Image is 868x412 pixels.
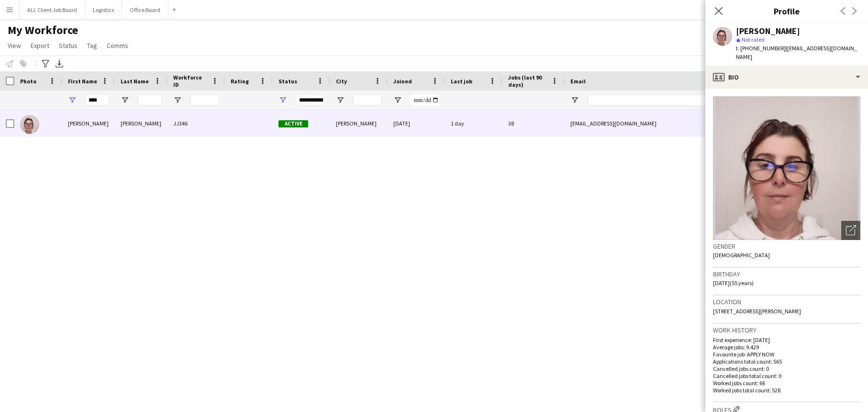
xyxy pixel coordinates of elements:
h3: Birthday [713,270,860,278]
app-action-btn: Advanced filters [40,58,51,69]
span: Export [31,41,49,50]
div: [PERSON_NAME] [115,110,167,137]
p: Worked jobs count: 66 [713,379,860,387]
a: Tag [83,39,101,52]
span: t. [PHONE_NUMBER] [736,45,786,52]
div: [DATE] [388,110,445,137]
button: Open Filter Menu [336,96,345,104]
p: Average jobs: 9.429 [713,343,860,351]
span: Photo [20,78,36,85]
div: 38 [502,110,565,137]
a: View [4,39,25,52]
span: Workforce ID [173,74,208,88]
span: Comms [107,41,128,50]
span: Active [278,120,308,127]
span: [STREET_ADDRESS][PERSON_NAME] [713,308,801,315]
span: [DEMOGRAPHIC_DATA] [713,252,770,259]
img: Crew avatar or photo [713,96,860,240]
span: | [EMAIL_ADDRESS][DOMAIN_NAME] [736,45,857,60]
h3: Location [713,298,860,306]
p: Worked jobs total count: 528 [713,387,860,394]
span: Status [278,78,297,85]
input: Last Name Filter Input [138,94,162,106]
p: Favourite job: APPLY NOW [713,351,860,358]
p: Cancelled jobs count: 0 [713,365,860,372]
button: Open Filter Menu [393,96,402,104]
div: [PERSON_NAME] [736,27,800,35]
span: Last job [451,78,472,85]
span: City [336,78,347,85]
a: Export [27,39,53,52]
div: Bio [705,66,868,89]
app-action-btn: Export XLSX [54,58,65,69]
div: Open photos pop-in [841,221,860,240]
input: Email Filter Input [588,94,750,106]
span: My Workforce [8,23,78,37]
button: Open Filter Menu [278,96,287,104]
img: Angela Flannery [20,115,39,134]
span: Rating [231,78,249,85]
button: Open Filter Menu [121,96,129,104]
button: Open Filter Menu [173,96,182,104]
h3: Work history [713,326,860,334]
h3: Profile [705,5,868,17]
p: Applications total count: 565 [713,358,860,365]
span: Email [570,78,586,85]
input: Workforce ID Filter Input [190,94,219,106]
span: View [8,41,21,50]
span: Not rated [742,36,765,43]
button: ALL Client Job Board [20,0,85,19]
input: Joined Filter Input [411,94,439,106]
span: Last Name [121,78,149,85]
div: [PERSON_NAME] [62,110,115,137]
span: Status [59,41,78,50]
button: Open Filter Menu [68,96,77,104]
span: Jobs (last 90 days) [508,74,547,88]
input: First Name Filter Input [85,94,109,106]
p: Cancelled jobs total count: 0 [713,372,860,379]
a: Comms [103,39,132,52]
div: 1 day [445,110,502,137]
h3: Gender [713,242,860,251]
span: First Name [68,78,97,85]
button: Office Board [122,0,168,19]
a: Status [55,39,81,52]
span: Tag [87,41,97,50]
p: First experience: [DATE] [713,336,860,343]
div: JJ346 [167,110,225,137]
button: Logistics [85,0,122,19]
span: Joined [393,78,412,85]
span: [DATE] (55 years) [713,279,754,286]
input: City Filter Input [353,94,382,106]
div: [EMAIL_ADDRESS][DOMAIN_NAME] [565,110,756,137]
button: Open Filter Menu [570,96,579,104]
div: [PERSON_NAME] [330,110,388,137]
